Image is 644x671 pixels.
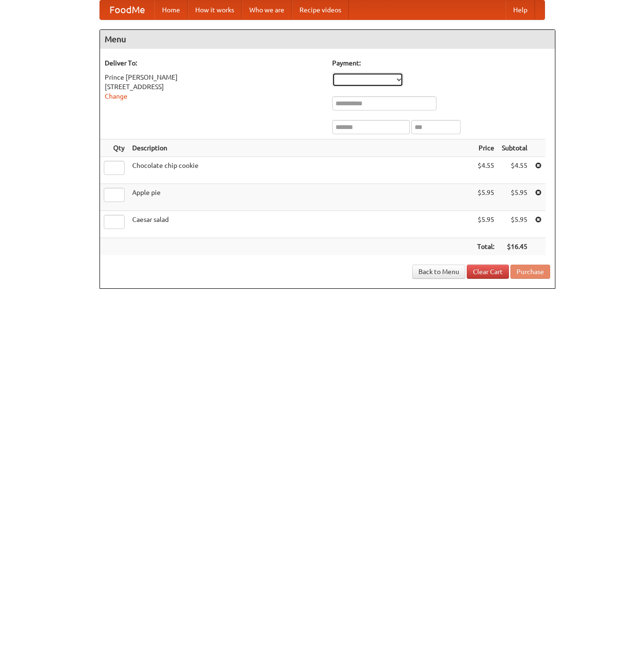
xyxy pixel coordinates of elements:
th: Description [128,139,473,157]
th: Total: [473,238,498,256]
div: [STREET_ADDRESS] [105,82,323,92]
th: Qty [100,139,128,157]
a: Clear Cart [467,265,509,279]
button: Purchase [510,265,550,279]
a: Home [154,0,188,19]
a: Change [105,92,127,100]
a: Help [506,0,535,19]
td: $4.55 [473,157,498,184]
td: Apple pie [128,184,473,211]
div: Prince [PERSON_NAME] [105,73,323,82]
td: Chocolate chip cookie [128,157,473,184]
a: FoodMe [100,0,154,19]
td: $5.95 [498,184,531,211]
a: Back to Menu [412,265,465,279]
td: Caesar salad [128,211,473,238]
a: Recipe videos [292,0,349,19]
th: $16.45 [498,238,531,256]
th: Price [473,139,498,157]
a: Who we are [242,0,292,19]
td: $5.95 [498,211,531,238]
h5: Payment: [332,58,550,68]
td: $5.95 [473,184,498,211]
td: $5.95 [473,211,498,238]
h4: Menu [100,30,555,49]
a: How it works [188,0,242,19]
td: $4.55 [498,157,531,184]
h5: Deliver To: [105,58,323,68]
th: Subtotal [498,139,531,157]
